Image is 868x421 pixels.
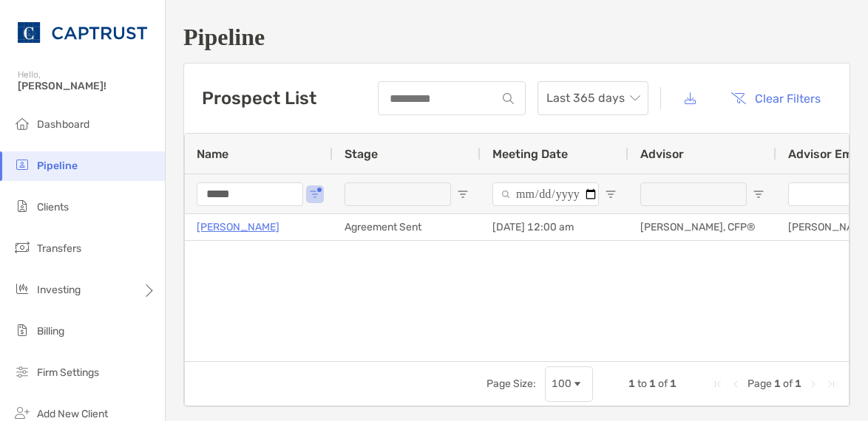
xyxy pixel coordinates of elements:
span: Advisor [640,147,684,161]
span: Page [747,377,772,390]
span: [PERSON_NAME]! [18,80,156,92]
span: of [783,377,793,390]
img: investing icon [13,280,31,298]
span: 1 [649,377,656,390]
div: 100 [552,377,572,390]
div: Agreement Sent [333,214,481,240]
span: of [658,377,668,390]
span: Transfers [37,242,81,255]
span: Billing [37,325,64,338]
div: [DATE] 12:00 am [481,214,628,240]
span: 1 [670,377,677,390]
div: [PERSON_NAME], CFP® [628,214,776,240]
div: Next Page [807,378,819,390]
img: firm-settings icon [13,363,31,380]
span: to [637,377,647,390]
span: Dashboard [37,118,89,131]
h3: Prospect List [202,88,316,109]
span: 1 [628,377,635,390]
img: clients icon [13,197,31,215]
div: Previous Page [730,378,742,390]
div: Last Page [825,378,837,390]
a: [PERSON_NAME] [197,218,279,236]
span: Investing [37,284,81,296]
span: Add New Client [37,408,108,420]
button: Clear Filters [719,82,832,114]
button: Open Filter Menu [309,188,321,200]
span: Firm Settings [37,366,99,379]
div: Page Size [545,366,593,402]
span: Last 365 days [546,82,640,114]
img: billing icon [13,321,31,339]
img: CAPTRUST Logo [18,6,147,59]
button: Open Filter Menu [753,188,764,200]
div: Page Size: [486,377,536,390]
img: pipeline icon [13,156,31,174]
button: Open Filter Menu [605,188,617,200]
span: 1 [774,377,781,390]
div: First Page [712,378,724,390]
span: 1 [795,377,801,390]
h1: Pipeline [183,24,850,51]
button: Open Filter Menu [457,188,469,200]
input: Name Filter Input [197,182,303,206]
span: Meeting Date [492,147,568,161]
span: Clients [37,201,69,213]
input: Meeting Date Filter Input [492,182,599,206]
img: dashboard icon [13,114,31,132]
span: Stage [345,147,378,161]
img: input icon [503,93,514,104]
span: Pipeline [37,160,78,172]
span: Name [197,147,228,161]
img: transfers icon [13,239,31,256]
span: Advisor Email [788,147,865,161]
